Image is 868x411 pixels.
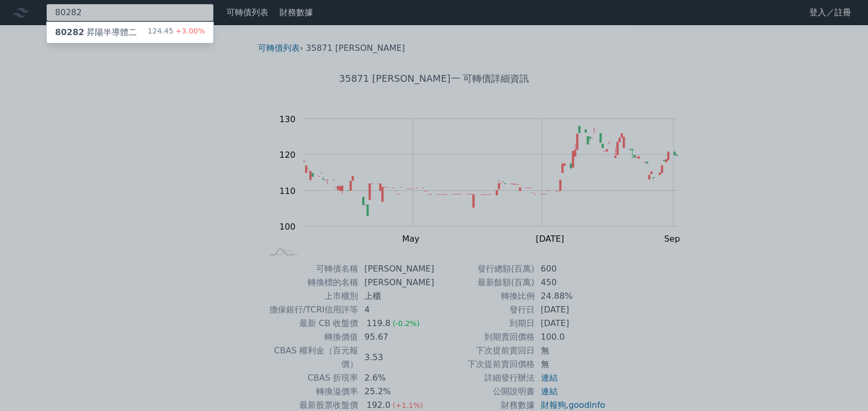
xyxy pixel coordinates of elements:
[47,22,213,43] a: 80282昇陽半導體二 124.45+3.00%
[148,26,205,39] div: 124.45
[816,361,868,411] div: 聊天小工具
[55,27,84,37] span: 80282
[55,26,137,39] div: 昇陽半導體二
[173,27,205,35] span: +3.00%
[816,361,868,411] iframe: Chat Widget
